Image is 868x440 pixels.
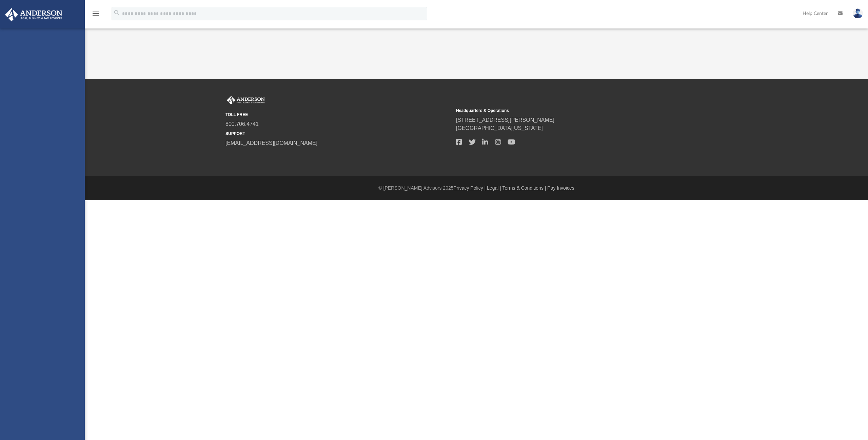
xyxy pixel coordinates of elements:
[225,112,451,118] small: TOLL FREE
[225,131,451,137] small: SUPPORT
[502,185,546,191] a: Terms & Conditions |
[456,117,554,123] a: [STREET_ADDRESS][PERSON_NAME]
[456,125,543,131] a: [GEOGRAPHIC_DATA][US_STATE]
[3,8,64,21] img: Anderson Advisors Platinum Portal
[92,9,100,18] i: menu
[487,185,501,191] a: Legal |
[454,185,486,191] a: Privacy Policy |
[85,185,868,192] div: © [PERSON_NAME] Advisors 2025
[225,140,317,146] a: [EMAIL_ADDRESS][DOMAIN_NAME]
[547,185,574,191] a: Pay Invoices
[92,13,100,18] a: menu
[456,108,682,114] small: Headquarters & Operations
[853,8,863,18] img: User Pic
[113,9,121,17] i: search
[225,121,259,127] a: 800.706.4741
[225,96,266,105] img: Anderson Advisors Platinum Portal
